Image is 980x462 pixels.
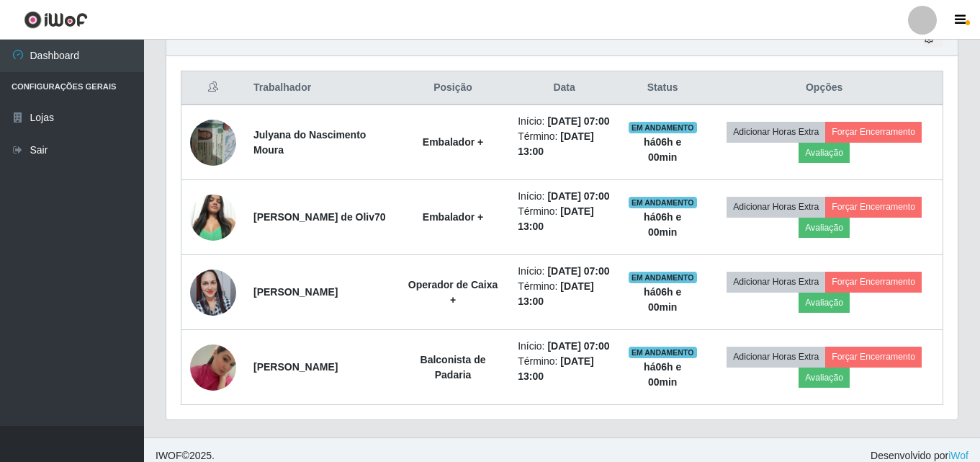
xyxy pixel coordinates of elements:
span: EM ANDAMENTO [629,197,697,208]
strong: Julyana do Nascimento Moura [253,129,366,156]
strong: [PERSON_NAME] de Oliv70 [253,211,386,223]
button: Forçar Encerramento [825,197,922,217]
strong: Operador de Caixa + [408,279,498,306]
img: 1727212594442.jpeg [190,187,236,248]
img: 1689874098010.jpeg [190,252,236,334]
img: 1741890042510.jpeg [190,326,236,409]
button: Adicionar Horas Extra [727,272,825,292]
span: IWOF [156,450,182,461]
th: Opções [706,71,943,105]
strong: há 06 h e 00 min [644,286,681,313]
button: Avaliação [799,218,850,238]
li: Início: [518,189,611,204]
button: Avaliação [799,293,850,313]
button: Forçar Encerramento [825,122,922,142]
button: Avaliação [799,143,850,163]
strong: Embalador + [423,211,483,223]
strong: há 06 h e 00 min [644,136,681,163]
strong: há 06 h e 00 min [644,211,681,238]
strong: [PERSON_NAME] [253,361,338,373]
th: Status [619,71,706,105]
li: Término: [518,204,611,234]
li: Início: [518,114,611,129]
span: EM ANDAMENTO [629,347,697,358]
li: Término: [518,129,611,159]
th: Data [509,71,619,105]
button: Forçar Encerramento [825,347,922,367]
button: Avaliação [799,368,850,388]
img: 1752452635065.jpeg [190,112,236,173]
time: [DATE] 07:00 [547,265,609,277]
strong: há 06 h e 00 min [644,361,681,388]
button: Adicionar Horas Extra [727,122,825,142]
button: Forçar Encerramento [825,272,922,292]
time: [DATE] 07:00 [547,115,609,127]
li: Início: [518,264,611,279]
button: Adicionar Horas Extra [727,197,825,217]
th: Posição [397,71,509,105]
time: [DATE] 07:00 [547,340,609,352]
li: Término: [518,279,611,309]
span: EM ANDAMENTO [629,122,697,133]
li: Início: [518,339,611,354]
strong: [PERSON_NAME] [253,286,338,298]
strong: Embalador + [423,136,483,148]
button: Adicionar Horas Extra [727,347,825,367]
time: [DATE] 07:00 [547,190,609,202]
strong: Balconista de Padaria [421,354,486,381]
th: Trabalhador [245,71,397,105]
li: Término: [518,354,611,384]
span: EM ANDAMENTO [629,272,697,283]
a: iWof [948,450,968,461]
img: CoreUI Logo [24,11,88,29]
